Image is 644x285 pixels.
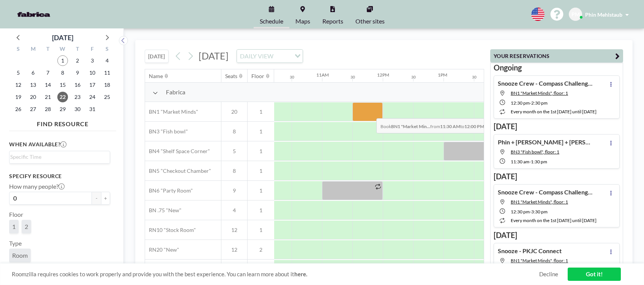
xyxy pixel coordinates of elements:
[221,187,247,194] span: 9
[43,92,53,102] span: Tuesday, October 21, 2025
[55,45,70,55] div: W
[9,240,22,247] label: Type
[237,50,303,63] div: Search for option
[12,271,539,278] span: Roomzilla requires cookies to work properly and provide you with the best experience. You can lea...
[43,67,53,78] span: Tuesday, October 7, 2025
[57,67,68,78] span: Wednesday, October 8, 2025
[290,75,294,80] div: 30
[248,108,274,115] span: 1
[12,7,55,22] img: organization-logo
[57,80,68,90] span: Wednesday, October 15, 2025
[26,45,41,55] div: M
[102,67,112,78] span: Saturday, October 11, 2025
[9,183,65,190] label: How many people?
[28,92,38,102] span: Monday, October 20, 2025
[9,211,23,218] label: Floor
[25,223,28,230] span: 2
[316,72,329,78] div: 11AM
[511,159,529,164] span: 11:30 AM
[568,268,621,281] a: Got it!
[511,258,568,263] span: BN1 "Market Minds", floor: 1
[531,100,548,106] span: 2:30 PM
[9,173,110,180] h3: Specify resource
[511,109,597,114] span: every month on the 1st [DATE] until [DATE]
[511,209,530,215] span: 12:30 PM
[530,209,531,215] span: -
[438,72,447,78] div: 1PM
[28,67,38,78] span: Monday, October 6, 2025
[87,80,98,90] span: Friday, October 17, 2025
[221,148,247,155] span: 5
[238,51,275,61] span: DAILY VIEW
[145,246,179,253] span: RN20 "New"
[72,104,83,114] span: Thursday, October 30, 2025
[531,159,547,164] span: 1:30 PM
[585,11,622,18] span: Phin Mehlstaub
[145,148,210,155] span: BN4 "Shelf Space Corner"
[511,90,568,96] span: BN1 "Market Minds", floor: 1
[43,104,53,114] span: Tuesday, October 28, 2025
[13,80,24,90] span: Sunday, October 12, 2025
[145,207,182,214] span: BN .75 "New"
[376,118,488,133] span: Book from to
[350,75,355,80] div: 30
[490,49,623,63] button: YOUR RESERVATIONS
[322,18,343,24] span: Reports
[494,63,620,72] h3: Ongoing
[41,45,55,55] div: T
[102,55,112,66] span: Saturday, October 4, 2025
[57,92,68,102] span: Wednesday, October 22, 2025
[102,92,112,102] span: Saturday, October 25, 2025
[70,45,85,55] div: T
[248,148,274,155] span: 1
[87,67,98,78] span: Friday, October 10, 2025
[498,188,593,196] h4: Snooze Crew - Compass Challenge Connect
[411,75,416,80] div: 30
[166,88,185,96] span: Fabrica
[221,207,247,214] span: 4
[248,187,274,194] span: 1
[248,207,274,214] span: 1
[87,55,98,66] span: Friday, October 3, 2025
[377,72,389,78] div: 12PM
[464,124,484,129] b: 12:00 PM
[145,227,196,233] span: RN10 "Stock Room"
[498,247,562,255] h4: Snooze - PKJC Connect
[511,149,559,155] span: BN3 "Fish bowl", floor: 1
[494,230,620,240] h3: [DATE]
[13,67,24,78] span: Sunday, October 5, 2025
[511,218,597,223] span: every month on the 1st [DATE] until [DATE]
[511,100,530,106] span: 12:30 PM
[295,18,310,24] span: Maps
[472,75,477,80] div: 30
[145,168,211,174] span: BN5 "Checkout Chamber"
[221,227,247,233] span: 12
[72,55,83,66] span: Thursday, October 2, 2025
[440,124,460,129] b: 11:30 AM
[12,252,28,259] span: Room
[511,199,568,205] span: BN1 "Market Minds", floor: 1
[11,45,26,55] div: S
[87,104,98,114] span: Friday, October 31, 2025
[251,73,264,80] div: Floor
[9,151,110,163] div: Search for option
[248,246,274,253] span: 2
[498,80,593,87] h4: Snooze Crew - Compass Challenge Connect
[294,271,307,277] a: here.
[248,168,274,174] span: 1
[494,122,620,131] h3: [DATE]
[391,124,430,129] b: BN1 "Market Min...
[149,73,163,80] div: Name
[72,92,83,102] span: Thursday, October 23, 2025
[221,108,247,115] span: 20
[87,92,98,102] span: Friday, October 24, 2025
[221,128,247,135] span: 8
[355,18,385,24] span: Other sites
[72,80,83,90] span: Thursday, October 16, 2025
[225,73,237,80] div: Seats
[571,11,580,18] span: PM
[531,209,548,215] span: 3:30 PM
[52,32,73,43] div: [DATE]
[72,67,83,78] span: Thursday, October 9, 2025
[92,192,101,205] button: -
